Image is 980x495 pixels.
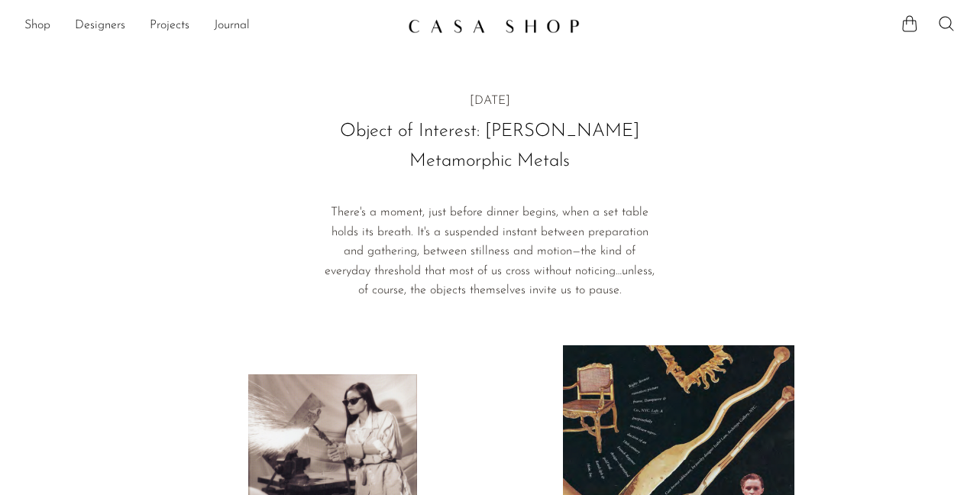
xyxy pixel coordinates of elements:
[323,92,656,112] p: [DATE]
[24,13,396,39] ul: NEW HEADER MENU
[24,13,396,39] nav: Desktop navigation
[323,117,656,176] h2: Object of Interest: [PERSON_NAME] Metamorphic Metals
[323,203,656,301] p: There's a moment, just before dinner begins, when a set table holds its breath. It's a suspended ...
[150,16,189,36] a: Projects
[75,16,125,36] a: Designers
[214,16,250,36] a: Journal
[24,16,50,36] a: Shop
